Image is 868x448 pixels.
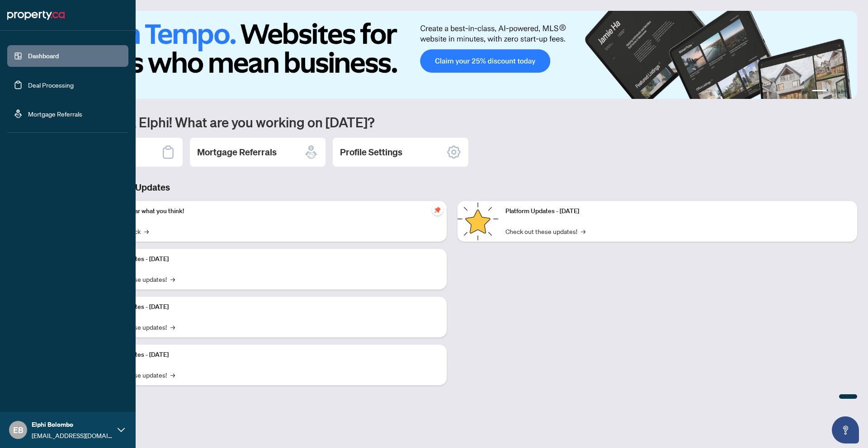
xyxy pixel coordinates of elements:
h2: Mortgage Referrals [197,146,277,159]
button: 3 [837,90,841,93]
button: Open asap [832,416,859,443]
span: [EMAIL_ADDRESS][DOMAIN_NAME] [32,430,113,440]
span: pushpin [432,205,443,215]
a: Check out these updates!→ [505,226,585,236]
button: 2 [830,90,834,93]
span: → [170,370,175,380]
p: Platform Updates - [DATE] [95,254,439,264]
span: → [170,322,175,332]
img: logo [7,8,65,23]
p: Platform Updates - [DATE] [95,302,439,312]
span: → [144,226,149,236]
button: 4 [844,90,848,93]
span: Elphi Bolombo [32,420,113,429]
img: Platform Updates - June 23, 2025 [458,201,498,242]
span: → [581,226,585,236]
p: Platform Updates - [DATE] [95,350,439,360]
img: Slide 0 [47,11,857,99]
a: Dashboard [28,52,59,60]
a: Deal Processing [28,81,74,89]
p: Platform Updates - [DATE] [505,206,850,216]
p: We want to hear what you think! [95,206,439,216]
h1: Welcome back Elphi! What are you working on [DATE]? [47,113,857,131]
h2: Profile Settings [340,146,402,159]
span: EB [13,424,24,436]
button: 1 [812,90,826,93]
span: → [170,274,175,284]
h3: Brokerage & Industry Updates [47,181,857,194]
a: Mortgage Referrals [28,110,82,118]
